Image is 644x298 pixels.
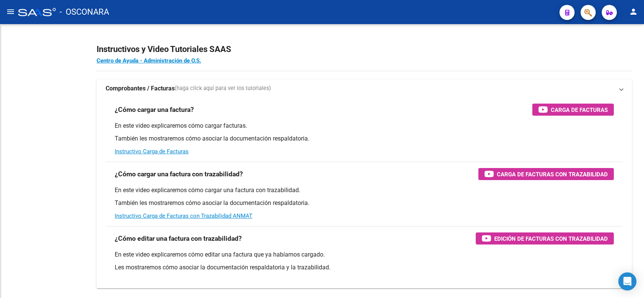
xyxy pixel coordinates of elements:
p: En este video explicaremos cómo cargar facturas. [115,122,614,130]
a: Centro de Ayuda - Administración de O.S. [97,57,201,64]
h3: ¿Cómo editar una factura con trazabilidad? [115,233,242,244]
div: Open Intercom Messenger [618,272,636,290]
span: Edición de Facturas con Trazabilidad [494,234,608,243]
mat-icon: menu [6,7,15,16]
p: También les mostraremos cómo asociar la documentación respaldatoria. [115,199,614,207]
a: Instructivo Carga de Facturas [115,148,189,155]
h2: Instructivos y Video Tutoriales SAAS [97,42,632,57]
p: También les mostraremos cómo asociar la documentación respaldatoria. [115,134,614,143]
a: Instructivo Carga de Facturas con Trazabilidad ANMAT [115,212,252,219]
mat-icon: person [629,7,638,16]
p: En este video explicaremos cómo editar una factura que ya habíamos cargado. [115,251,614,259]
span: (haga click aquí para ver los tutoriales) [175,84,271,93]
button: Edición de Facturas con Trazabilidad [476,232,614,245]
div: Comprobantes / Facturas(haga click aquí para ver los tutoriales) [97,98,632,288]
strong: Comprobantes / Facturas [106,84,175,93]
span: Carga de Facturas [551,105,608,115]
span: - OSCONARA [60,4,109,20]
mat-expansion-panel-header: Comprobantes / Facturas(haga click aquí para ver los tutoriales) [97,79,632,98]
button: Carga de Facturas con Trazabilidad [478,168,614,180]
h3: ¿Cómo cargar una factura? [115,104,194,115]
button: Carga de Facturas [532,104,614,116]
h3: ¿Cómo cargar una factura con trazabilidad? [115,169,243,179]
span: Carga de Facturas con Trazabilidad [497,170,608,179]
p: Les mostraremos cómo asociar la documentación respaldatoria y la trazabilidad. [115,263,614,272]
p: En este video explicaremos cómo cargar una factura con trazabilidad. [115,186,614,194]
